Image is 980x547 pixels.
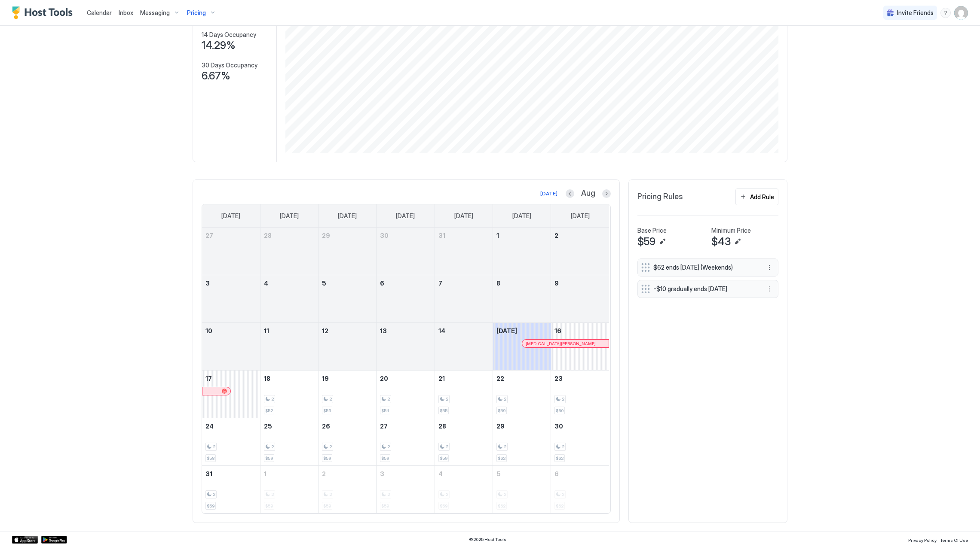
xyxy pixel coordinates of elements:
[493,371,551,418] td: August 22, 2025
[322,232,330,239] span: 29
[322,327,328,334] span: 12
[318,323,377,371] td: August 12, 2025
[435,228,493,275] td: July 31, 2025
[202,228,260,243] a: July 27, 2025
[504,396,506,402] span: 2
[377,418,435,466] td: August 27, 2025
[202,61,257,69] span: 30 Days Occupancy
[735,188,778,205] button: Add Rule
[202,418,260,466] td: August 24, 2025
[764,284,775,294] button: More options
[119,8,133,17] a: Inbox
[526,341,596,346] span: [MEDICAL_DATA][PERSON_NAME]
[318,228,377,275] td: July 29, 2025
[380,327,387,334] span: 13
[940,535,968,544] a: Terms Of Use
[637,227,667,234] span: Base Price
[496,375,504,382] span: 22
[260,275,318,323] td: August 4, 2025
[940,538,968,543] span: Terms Of Use
[187,9,206,17] span: Pricing
[496,232,499,239] span: 1
[377,418,434,434] a: August 27, 2025
[454,212,473,220] span: [DATE]
[265,456,273,461] span: $59
[260,466,318,482] a: September 1, 2025
[377,466,434,482] a: September 3, 2025
[264,232,272,239] span: 28
[551,466,609,482] a: September 6, 2025
[435,466,493,514] td: September 4, 2025
[732,237,743,247] button: Edit
[381,456,389,461] span: $59
[318,275,377,323] td: August 5, 2025
[602,189,611,198] button: Next month
[435,466,493,482] a: September 4, 2025
[566,189,574,198] button: Previous month
[551,371,609,386] a: August 23, 2025
[377,371,435,418] td: August 20, 2025
[329,204,365,228] a: Tuesday
[657,237,668,247] button: Edit
[260,323,318,371] td: August 11, 2025
[41,536,67,544] a: Google Play Store
[764,262,775,273] button: More options
[207,456,214,461] span: $58
[562,444,564,450] span: 2
[12,6,77,19] div: Host Tools Logo
[202,275,260,291] a: August 3, 2025
[387,204,423,228] a: Wednesday
[469,537,506,542] span: © 2025 Host Tools
[322,375,329,382] span: 19
[377,275,435,323] td: August 6, 2025
[554,232,558,239] span: 2
[323,456,331,461] span: $59
[446,444,448,450] span: 2
[221,212,240,220] span: [DATE]
[377,371,434,386] a: August 20, 2025
[260,371,318,418] td: August 18, 2025
[318,466,376,482] a: September 2, 2025
[12,536,38,544] a: App Store
[205,422,214,430] span: 24
[318,418,377,466] td: August 26, 2025
[581,188,595,198] span: Aug
[711,235,731,248] span: $43
[264,470,266,477] span: 1
[435,371,493,386] a: August 21, 2025
[526,341,605,346] div: [MEDICAL_DATA][PERSON_NAME]
[493,466,551,514] td: September 5, 2025
[551,466,609,514] td: September 6, 2025
[556,408,563,413] span: $60
[493,418,551,466] td: August 29, 2025
[207,503,214,509] span: $59
[554,280,559,287] span: 9
[493,228,551,275] td: August 1, 2025
[496,280,500,287] span: 8
[380,422,388,430] span: 27
[653,285,756,293] span: -$10 gradually ends [DATE]
[202,228,260,275] td: July 27, 2025
[554,470,559,477] span: 6
[551,323,609,339] a: August 16, 2025
[637,192,683,202] span: Pricing Rules
[202,323,260,371] td: August 10, 2025
[205,470,212,477] span: 31
[940,8,951,18] div: menu
[435,275,493,291] a: August 7, 2025
[264,422,272,430] span: 25
[202,371,260,418] td: August 17, 2025
[571,212,590,220] span: [DATE]
[205,375,212,382] span: 17
[554,422,563,430] span: 30
[446,204,482,228] a: Thursday
[119,9,133,16] span: Inbox
[498,408,505,413] span: $59
[202,323,260,339] a: August 10, 2025
[87,8,112,17] a: Calendar
[711,227,751,234] span: Minimum Price
[493,275,551,291] a: August 8, 2025
[323,408,331,413] span: $53
[764,284,775,294] div: menu
[264,280,268,287] span: 4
